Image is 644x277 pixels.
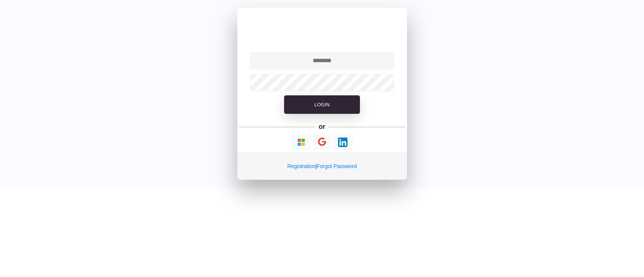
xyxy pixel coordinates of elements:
h5: or [317,121,327,132]
button: Continue With Google [313,135,331,150]
button: Continue With Microsoft Azure [291,135,311,150]
button: Continue With LinkedIn [333,135,353,150]
a: Forgot Password [317,163,357,169]
a: Registration [287,163,315,169]
img: QPunch [280,15,364,42]
span: Login [314,102,329,107]
button: Login [284,95,360,114]
div: | [237,153,407,180]
img: Loading... [338,138,347,147]
img: Loading... [297,138,306,147]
